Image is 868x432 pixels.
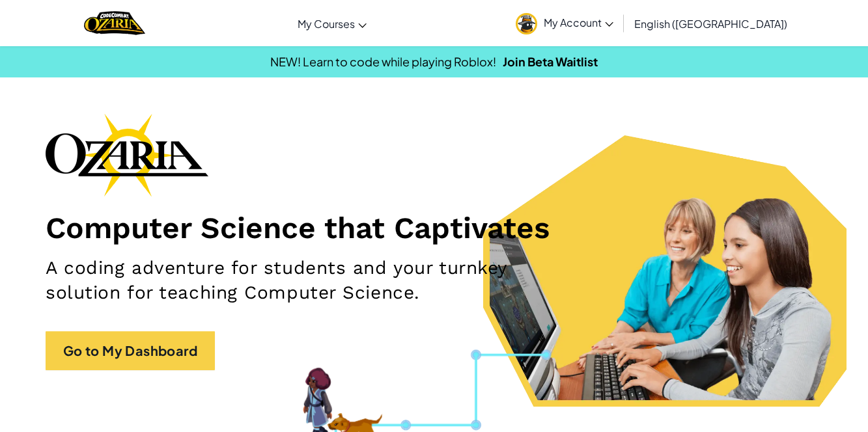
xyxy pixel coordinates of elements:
[46,113,208,196] img: Ozaria branding logo
[298,17,355,31] span: My Courses
[291,6,373,41] a: My Courses
[84,10,145,36] a: Ozaria by CodeCombat logo
[509,3,620,44] a: My Account
[46,209,822,246] h1: Computer Science that Captivates
[634,17,787,31] span: English ([GEOGRAPHIC_DATA])
[46,331,215,370] a: Go to My Dashboard
[46,256,566,305] h2: A coding adventure for students and your turnkey solution for teaching Computer Science.
[503,54,598,69] a: Join Beta Waitlist
[628,6,794,41] a: English ([GEOGRAPHIC_DATA])
[516,13,537,34] img: avatar
[270,54,496,69] span: NEW! Learn to code while playing Roblox!
[544,16,613,29] span: My Account
[84,10,145,36] img: Home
